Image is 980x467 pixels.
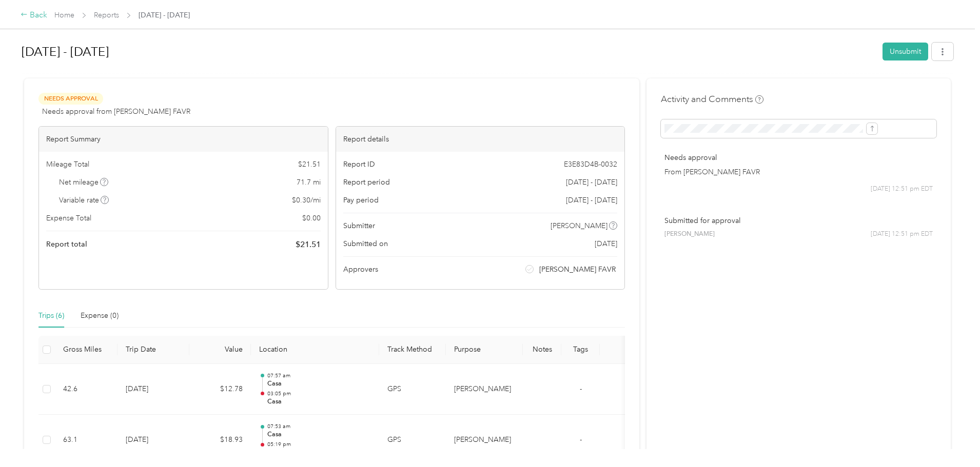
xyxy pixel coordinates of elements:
[55,364,117,415] td: 42.6
[923,410,980,467] iframe: Everlance-gr Chat Button Frame
[871,185,933,194] span: [DATE] 12:51 pm EDT
[46,213,91,224] span: Expense Total
[59,195,109,206] span: Variable rate
[46,239,87,250] span: Report total
[267,441,371,448] p: 05:19 pm
[664,215,933,226] p: Submitted for approval
[267,423,371,430] p: 07:53 am
[38,93,103,105] span: Needs Approval
[267,379,371,389] p: Casa
[523,336,561,364] th: Notes
[379,336,446,364] th: Track Method
[883,43,928,60] button: Unsubmit
[59,177,109,188] span: Net mileage
[298,159,321,170] span: $ 21.51
[566,177,617,188] span: [DATE] - [DATE]
[336,127,625,152] div: Report details
[55,336,117,364] th: Gross Miles
[55,415,117,466] td: 63.1
[94,11,119,19] a: Reports
[446,336,523,364] th: Purpose
[39,127,328,152] div: Report Summary
[267,390,371,397] p: 03:05 pm
[267,448,371,457] p: Casa
[343,195,379,206] span: Pay period
[664,152,933,163] p: Needs approval
[297,177,321,188] span: 71.7 mi
[664,230,715,239] span: [PERSON_NAME]
[379,415,446,466] td: GPS
[21,9,47,22] div: Back
[189,336,251,364] th: Value
[46,159,89,170] span: Mileage Total
[189,415,251,466] td: $18.93
[343,238,388,249] span: Submitted on
[38,310,64,321] div: Trips (6)
[446,415,523,466] td: Acosta
[267,397,371,407] p: Casa
[564,159,617,170] span: E3E83D4B-0032
[267,372,371,379] p: 07:57 am
[42,106,190,117] span: Needs approval from [PERSON_NAME] FAVR
[343,159,375,170] span: Report ID
[302,213,321,224] span: $ 0.00
[561,336,600,364] th: Tags
[267,430,371,439] p: Casa
[117,364,189,415] td: [DATE]
[446,364,523,415] td: Acosta
[22,39,875,64] h1: Sep 16 - 30, 2025
[551,220,607,231] span: [PERSON_NAME]
[379,364,446,415] td: GPS
[871,230,933,239] span: [DATE] 12:51 pm EDT
[189,364,251,415] td: $12.78
[595,238,617,249] span: [DATE]
[580,435,582,444] span: -
[296,238,321,251] span: $ 21.51
[343,264,378,275] span: Approvers
[343,220,375,231] span: Submitter
[81,310,119,321] div: Expense (0)
[117,336,189,364] th: Trip Date
[117,415,189,466] td: [DATE]
[292,195,321,206] span: $ 0.30 / mi
[664,167,933,177] p: From [PERSON_NAME] FAVR
[139,10,190,21] span: [DATE] - [DATE]
[566,195,617,206] span: [DATE] - [DATE]
[343,177,390,188] span: Report period
[580,384,582,393] span: -
[539,264,616,275] span: [PERSON_NAME] FAVR
[661,93,763,106] h4: Activity and Comments
[251,336,379,364] th: Location
[54,11,74,19] a: Home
